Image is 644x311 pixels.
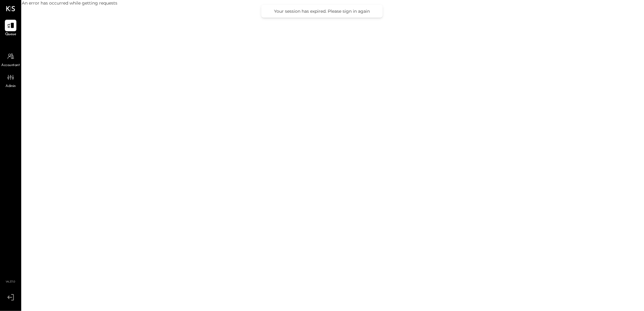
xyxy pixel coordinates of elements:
[5,32,16,37] span: Queue
[0,72,21,89] a: Admin
[0,51,21,68] a: Accountant
[0,20,21,37] a: Queue
[267,8,377,14] div: Your session has expired. Please sign in again
[5,84,16,89] span: Admin
[2,63,20,68] span: Accountant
